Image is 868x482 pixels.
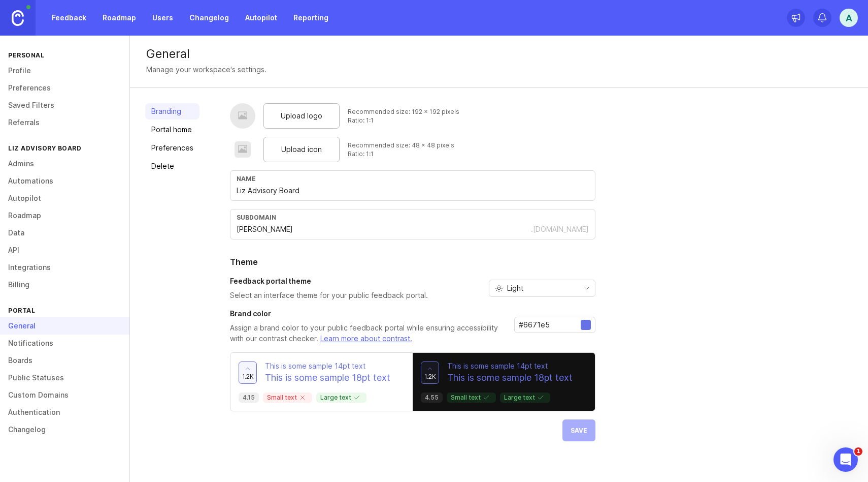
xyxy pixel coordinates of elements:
a: Users [146,9,179,27]
img: Canny Home [12,10,24,26]
h2: Theme [230,256,595,268]
div: Recommended size: 192 x 192 pixels [348,107,459,116]
svg: prefix icon Sun [495,284,503,292]
div: Ratio: 1:1 [348,149,454,158]
p: Large text [504,394,546,402]
span: Upload icon [281,144,322,155]
div: Name [237,175,589,183]
a: Delete [145,158,199,174]
a: Preferences [145,140,199,156]
p: Large text [320,394,362,402]
div: subdomain [237,214,589,221]
a: Learn more about contrast. [320,334,412,343]
a: Changelog [183,9,235,27]
div: Manage your workspace's settings. [146,64,266,75]
h3: Brand color [230,309,506,319]
div: Recommended size: 48 x 48 pixels [348,141,454,149]
div: toggle menu [489,280,595,297]
div: General [146,48,852,60]
div: .[DOMAIN_NAME] [531,224,589,234]
p: Select an interface theme for your public feedback portal. [230,290,428,300]
button: 1.2k [239,361,257,384]
p: Small text [267,394,308,402]
span: 1.2k [242,372,254,381]
a: Reporting [287,9,335,27]
input: Subdomain [237,224,531,235]
a: Feedback [46,9,92,27]
a: Autopilot [239,9,283,27]
p: 4.15 [243,394,255,402]
h3: Feedback portal theme [230,276,428,286]
a: Branding [145,103,199,119]
div: Ratio: 1:1 [348,116,459,125]
span: Light [507,283,523,294]
span: 1.2k [424,372,436,381]
a: Roadmap [96,9,142,27]
p: This is some sample 14pt text [447,361,573,371]
a: Portal home [145,122,199,138]
svg: toggle icon [579,284,595,292]
span: 1 [854,447,862,456]
iframe: Intercom live chat [833,447,858,472]
button: A [840,9,858,27]
p: Assign a brand color to your public feedback portal while ensuring accessibility with our contras... [230,323,506,344]
p: 4.55 [425,394,439,402]
span: Upload logo [281,110,322,122]
p: This is some sample 14pt text [265,361,390,371]
p: This is some sample 18pt text [447,371,573,384]
p: Small text [451,394,492,402]
button: 1.2k [421,361,439,384]
p: This is some sample 18pt text [265,371,390,384]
